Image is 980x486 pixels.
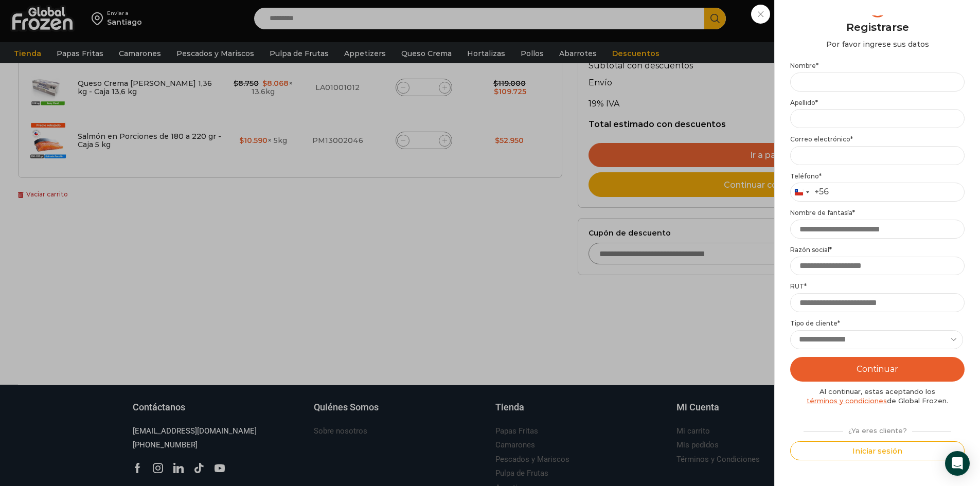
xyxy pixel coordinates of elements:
div: Open Intercom Messenger [945,451,970,476]
div: ¿Ya eres cliente? [798,422,956,436]
label: Nombre de fantasía [790,209,965,217]
div: Por favor ingrese sus datos [790,39,965,49]
button: Continuar [790,357,965,382]
div: Registrarse [790,20,965,35]
label: Teléfono [790,172,965,181]
div: +56 [814,187,829,197]
label: Razón social [790,246,965,254]
label: Tipo de cliente [790,319,965,328]
label: Apellido [790,99,965,107]
button: Iniciar sesión [790,441,965,460]
label: RUT [790,282,965,291]
div: Al continuar, estas aceptando los de Global Frozen. [790,387,965,406]
label: Correo electrónico [790,135,965,143]
a: términos y condiciones [807,397,887,405]
label: Nombre [790,62,965,70]
button: Selected country [791,183,829,201]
